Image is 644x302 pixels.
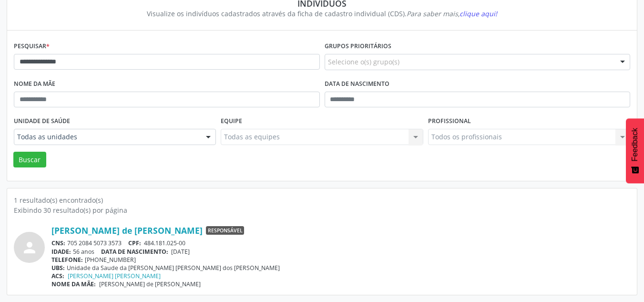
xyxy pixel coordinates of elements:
[325,77,389,92] label: Data de nascimento
[14,205,630,215] div: Exibindo 30 resultado(s) por página
[14,77,55,92] label: Nome da mãe
[51,256,83,264] span: TELEFONE:
[325,39,391,54] label: Grupos prioritários
[101,248,168,256] span: DATA DE NASCIMENTO:
[51,248,630,256] div: 56 anos
[144,239,185,247] span: 484.181.025-00
[68,272,161,280] a: [PERSON_NAME] [PERSON_NAME]
[51,239,65,247] span: CNS:
[99,280,201,288] span: [PERSON_NAME] de [PERSON_NAME]
[128,239,141,247] span: CPF:
[460,9,497,18] span: clique aqui!
[14,195,630,205] div: 1 resultado(s) encontrado(s)
[13,152,46,168] button: Buscar
[51,256,630,264] div: [PHONE_NUMBER]
[51,225,203,236] a: [PERSON_NAME] de [PERSON_NAME]
[206,226,244,235] span: Responsável
[14,114,70,129] label: Unidade de saúde
[51,248,71,256] span: IDADE:
[20,9,624,19] div: Visualize os indivíduos cadastrados através da ficha de cadastro individual (CDS).
[14,39,50,54] label: Pesquisar
[221,114,242,129] label: Equipe
[407,9,497,18] i: Para saber mais,
[51,280,96,288] span: NOME DA MÃE:
[51,264,630,272] div: Unidade da Saude da [PERSON_NAME] [PERSON_NAME] dos [PERSON_NAME]
[51,272,64,280] span: ACS:
[17,132,196,142] span: Todas as unidades
[51,264,65,272] span: UBS:
[631,128,639,161] span: Feedback
[328,57,399,67] span: Selecione o(s) grupo(s)
[428,114,471,129] label: Profissional
[51,239,630,247] div: 705 2084 5073 3573
[21,239,38,256] i: person
[171,248,190,256] span: [DATE]
[626,118,644,183] button: Feedback - Mostrar pesquisa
